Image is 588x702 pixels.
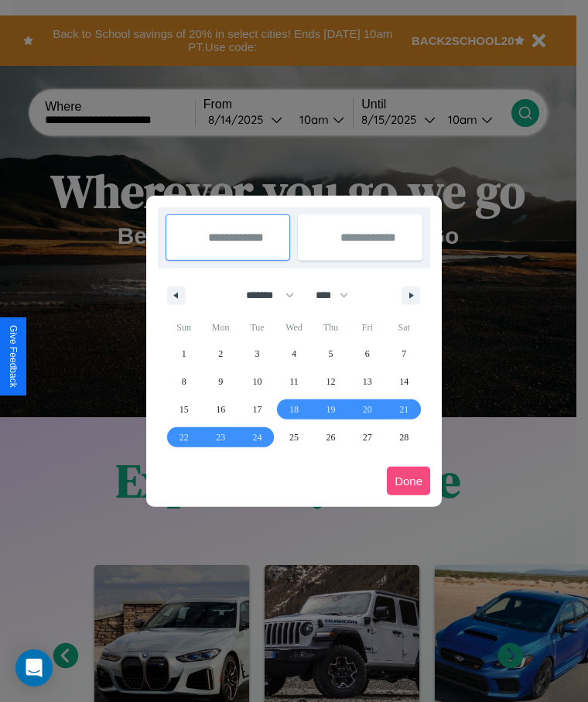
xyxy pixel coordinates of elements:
button: 4 [275,340,312,368]
span: 4 [292,340,296,368]
span: 9 [218,368,223,396]
span: 22 [179,423,189,451]
div: Open Intercom Messenger [15,649,53,687]
button: 14 [386,368,422,396]
span: 18 [289,396,299,423]
button: 16 [202,396,238,423]
button: 1 [166,340,202,368]
button: 6 [349,340,385,368]
button: 5 [313,340,349,368]
button: 25 [275,423,312,451]
button: 17 [239,396,275,423]
button: 22 [166,423,202,451]
button: 13 [349,368,385,396]
span: 12 [326,368,335,396]
button: 28 [386,423,422,451]
span: 2 [218,340,223,368]
span: Mon [202,315,238,340]
span: 27 [363,423,372,451]
span: 25 [289,423,299,451]
button: 18 [275,396,312,423]
div: Give Feedback [8,325,19,388]
span: 6 [365,340,370,368]
span: 10 [253,368,262,396]
span: Tue [239,315,275,340]
button: Done [387,467,430,495]
span: 23 [216,423,225,451]
span: 5 [328,340,333,368]
span: 17 [253,396,262,423]
span: 20 [363,396,372,423]
button: 23 [202,423,238,451]
span: 16 [216,396,225,423]
button: 11 [275,368,312,396]
button: 12 [313,368,349,396]
button: 2 [202,340,238,368]
span: 28 [399,423,409,451]
button: 7 [386,340,422,368]
button: 8 [166,368,202,396]
span: Wed [275,315,312,340]
span: 24 [253,423,262,451]
button: 10 [239,368,275,396]
button: 15 [166,396,202,423]
span: Sat [386,315,422,340]
span: 1 [182,340,186,368]
span: 11 [289,368,299,396]
span: 13 [363,368,372,396]
span: Sun [166,315,202,340]
span: 26 [326,423,335,451]
span: Fri [349,315,385,340]
button: 26 [313,423,349,451]
span: 8 [182,368,186,396]
button: 27 [349,423,385,451]
span: 14 [399,368,409,396]
button: 20 [349,396,385,423]
button: 21 [386,396,422,423]
button: 24 [239,423,275,451]
button: 9 [202,368,238,396]
span: 3 [255,340,260,368]
button: 19 [313,396,349,423]
span: 21 [399,396,409,423]
span: 15 [179,396,189,423]
span: Thu [313,315,349,340]
span: 19 [326,396,335,423]
span: 7 [402,340,406,368]
button: 3 [239,340,275,368]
